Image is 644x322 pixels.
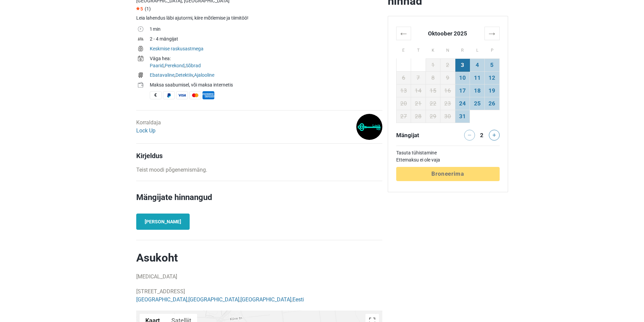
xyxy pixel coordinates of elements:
td: 6 [396,72,411,84]
td: 7 [411,72,426,84]
th: E [396,40,411,59]
th: ← [396,27,411,40]
h4: Kirjeldus [136,152,382,160]
a: [PERSON_NAME] [136,214,190,230]
td: 3 [455,59,470,72]
td: 31 [455,110,470,123]
th: N [440,40,455,59]
th: K [426,40,440,59]
td: Ettemaksu ei ole vaja [396,156,500,164]
td: 20 [396,97,411,110]
td: 10 [455,72,470,84]
td: 1 min [150,25,382,35]
div: Mängijat [393,130,448,141]
img: 38af86134b65d0f1l.png [356,114,382,140]
a: Lock Up [136,127,156,134]
a: Eesti [292,296,304,303]
td: 28 [411,110,426,123]
th: → [484,27,499,40]
a: Paarid [150,63,164,68]
p: Teist moodi põgenemismäng. [136,166,382,174]
td: 25 [470,97,485,110]
div: Korraldaja [136,119,161,135]
td: 19 [484,84,499,97]
p: [STREET_ADDRESS] , , , [136,288,382,304]
td: 12 [484,72,499,84]
h2: Asukoht [136,251,382,265]
span: Visa [176,91,188,99]
td: 27 [396,110,411,123]
td: 21 [411,97,426,110]
a: Ajalooline [194,72,214,78]
td: 16 [440,84,455,97]
td: 14 [411,84,426,97]
a: [GEOGRAPHIC_DATA] [136,296,187,303]
td: 2 [440,59,455,72]
span: (1) [145,6,151,11]
th: R [455,40,470,59]
h2: Mängijate hinnangud [136,191,382,214]
th: Oktoober 2025 [411,27,485,40]
div: Leia lahendus läbi ajutormi, kiire mõtlemise ja tiimitöö! [136,15,382,22]
td: 18 [470,84,485,97]
div: Maksa saabumisel, või maksa internetis [150,81,382,89]
td: 29 [426,110,440,123]
div: Väga hea: [150,55,382,62]
td: 22 [426,97,440,110]
td: 15 [426,84,440,97]
td: 2 - 4 mängijat [150,35,382,45]
th: T [411,40,426,59]
th: L [470,40,485,59]
a: [GEOGRAPHIC_DATA] [188,296,239,303]
th: P [484,40,499,59]
span: 5 [136,6,143,11]
td: 30 [440,110,455,123]
td: 17 [455,84,470,97]
div: 2 [478,130,486,139]
td: 4 [470,59,485,72]
a: Ebatavaline [150,72,174,78]
span: PayPal [163,91,175,99]
img: Star [136,7,140,10]
td: 13 [396,84,411,97]
a: Perekond [165,63,185,68]
td: 8 [426,72,440,84]
td: 9 [440,72,455,84]
a: Sõbrad [186,63,201,68]
a: Keskmise raskusastmega [150,46,204,51]
a: [GEOGRAPHIC_DATA] [240,296,291,303]
td: 23 [440,97,455,110]
td: 5 [484,59,499,72]
span: American Express [202,91,214,99]
td: 24 [455,97,470,110]
td: Tasuta tühistamine [396,149,500,156]
a: Detektiiv [175,72,193,78]
td: , , [150,71,382,81]
td: 11 [470,72,485,84]
span: Sularaha [150,91,162,99]
td: 26 [484,97,499,110]
span: MasterCard [189,91,201,99]
p: [MEDICAL_DATA] [136,273,382,281]
td: 1 [426,59,440,72]
td: , , [150,54,382,71]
